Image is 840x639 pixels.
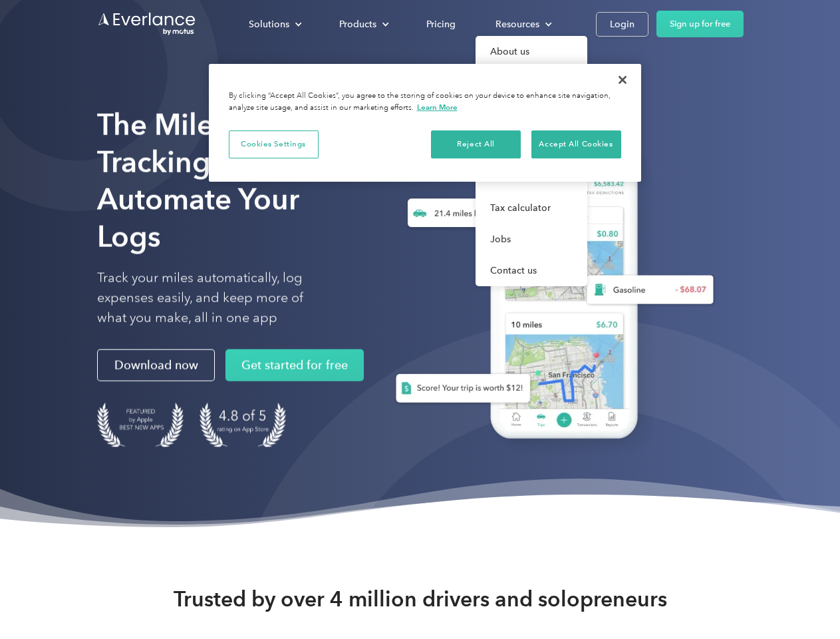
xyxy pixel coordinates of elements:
[97,349,215,381] a: Download now
[225,349,364,381] a: Get started for free
[413,13,469,36] a: Pricing
[495,16,539,33] div: Resources
[531,130,621,158] button: Accept All Cookies
[229,91,621,114] div: By clicking “Accept All Cookies”, you agree to the storing of cookies on your device to enhance s...
[476,36,587,67] a: About us
[656,11,744,37] a: Sign up for free
[97,403,184,447] img: Badge for Featured by Apple Best New Apps
[476,36,587,286] nav: Resources
[610,16,634,33] div: Login
[209,64,641,182] div: Cookie banner
[476,255,587,286] a: Contact us
[417,103,458,112] a: More information about your privacy, opens in a new tab
[596,12,648,37] a: Login
[97,268,335,328] p: Track your miles automatically, log expenses easily, and keep more of what you make, all in one app
[426,16,456,33] div: Pricing
[476,192,587,224] a: Tax calculator
[374,126,724,459] img: Everlance, mileage tracker app, expense tracking app
[431,130,521,158] button: Reject All
[200,403,286,447] img: 4.9 out of 5 stars on the app store
[235,13,313,36] div: Solutions
[476,224,587,255] a: Jobs
[174,586,667,612] strong: Trusted by over 4 million drivers and solopreneurs
[482,13,563,36] div: Resources
[326,13,400,36] div: Products
[249,16,289,33] div: Solutions
[209,64,641,182] div: Privacy
[339,16,376,33] div: Products
[608,65,637,95] button: Close
[97,11,197,37] a: Go to homepage
[229,130,319,158] button: Cookies Settings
